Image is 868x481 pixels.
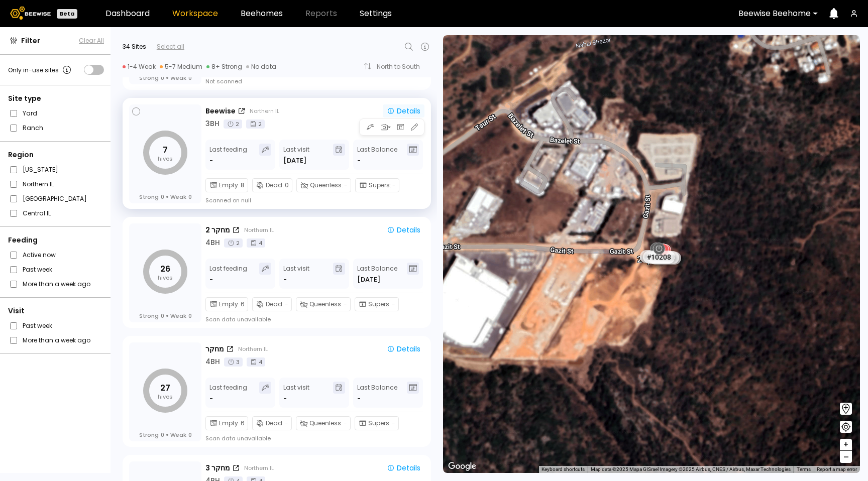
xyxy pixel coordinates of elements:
span: Supers : [369,181,391,190]
tspan: 27 [160,382,170,394]
label: Ranch [23,123,43,133]
div: 8+ Strong [206,63,242,71]
div: Not scanned [205,77,242,85]
span: 0 [161,74,164,81]
span: - [344,181,348,190]
img: Google [446,460,479,473]
button: Clear All [79,36,104,45]
div: Select all [157,42,184,51]
div: 3 BH [205,118,220,129]
div: - [209,275,214,285]
label: Active now [23,250,56,260]
span: [DATE] [357,275,380,285]
span: 8 [241,181,245,190]
span: - [392,181,396,190]
div: Site type [8,93,104,104]
div: Strong Weak [139,312,192,319]
div: Beta [57,9,77,19]
button: Details [383,223,424,236]
div: Northern IL [250,107,279,115]
span: 6 [241,300,245,309]
label: [GEOGRAPHIC_DATA] [23,193,87,204]
tspan: hives [158,274,173,282]
span: Dead : [266,419,284,428]
button: Details [383,104,424,117]
div: Last feeding [209,263,247,285]
label: More than a week ago [23,335,90,345]
label: Past week [23,320,52,331]
span: Empty : [219,419,240,428]
div: 2 [224,119,242,129]
div: Last visit [283,144,309,166]
div: 5-7 Medium [160,63,202,71]
span: Queenless : [310,181,343,190]
tspan: 26 [160,263,170,275]
tspan: hives [158,155,173,163]
span: [DATE] [283,156,306,166]
span: - [344,300,347,309]
span: 0 [188,74,192,81]
div: Strong Weak [139,74,192,81]
tspan: hives [158,393,173,401]
label: Yard [23,108,37,118]
span: - [285,419,288,428]
span: 0 [161,431,164,438]
span: 0 [188,431,192,438]
div: Strong Weak [139,431,192,438]
div: - [209,156,214,166]
div: Last Balance [357,144,397,166]
div: מחקר 2 [205,225,230,235]
span: – [843,451,849,463]
div: Last Balance [357,382,397,404]
div: 2 [224,238,243,248]
div: - [283,275,287,285]
label: [US_STATE] [23,164,58,175]
span: Supers : [368,300,391,309]
span: - [392,419,395,428]
div: Details [387,464,420,471]
a: Open this area in Google Maps (opens a new window) [446,460,479,473]
div: Northern IL [238,345,268,353]
div: Last feeding [209,144,247,166]
div: 2 [246,119,265,129]
label: Northern IL [23,179,54,189]
div: Scan data unavailable [205,434,271,442]
span: Empty : [219,300,240,309]
div: Beewise [205,106,236,116]
button: Details [383,342,424,355]
button: – [840,451,852,463]
span: + [843,438,849,451]
span: 0 [188,193,192,200]
label: More than a week ago [23,279,90,289]
div: # 10208 [643,251,675,264]
div: מחקר [205,344,224,354]
span: - [357,156,361,166]
div: Northern IL [244,226,274,234]
div: Last visit [283,382,309,404]
span: Queenless : [309,419,343,428]
div: Visit [8,306,104,316]
a: Beehomes [241,10,283,18]
div: Feeding [8,235,104,246]
div: Scanned on null [205,196,251,204]
div: North to South [377,64,427,70]
div: - [283,394,287,404]
div: Last Balance [357,263,397,285]
button: + [840,439,852,451]
label: Past week [23,264,52,275]
div: Details [387,107,420,114]
div: 4 [247,357,265,367]
span: Empty : [219,181,240,190]
div: 4 BH [205,356,220,367]
div: 4 BH [205,237,220,248]
div: Last feeding [209,382,247,404]
div: 4 [247,238,265,248]
span: Dead : [266,300,284,309]
div: Last visit [283,263,309,285]
div: Region [8,150,104,160]
span: Supers : [368,419,391,428]
span: - [357,394,361,404]
a: Dashboard [105,10,150,18]
span: Dead : [266,181,284,190]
